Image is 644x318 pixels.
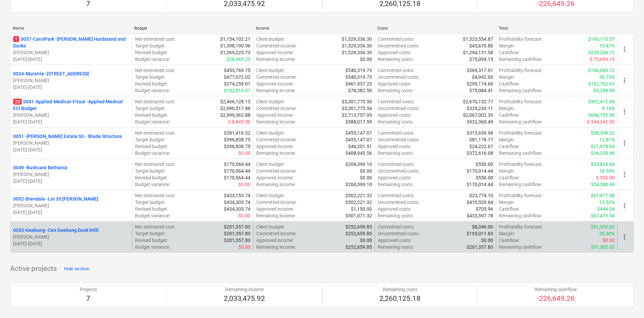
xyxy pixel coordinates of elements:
p: Profitability forecast : [499,223,543,230]
p: Committed income : [256,168,297,174]
p: 0037-CarolPark - [PERSON_NAME] Hardstand and Docks [13,36,129,49]
p: Cashflow : [499,49,520,56]
p: Profitability forecast : [499,192,543,199]
p: Projects [80,286,97,293]
p: Remaining income : [256,87,296,94]
p: Client budget : [256,67,285,74]
p: Margin : [499,74,515,80]
p: Budget variance : [135,212,170,219]
p: Budget variance : [135,181,170,188]
p: Target budget : [135,168,165,174]
p: $455,147.07 [345,130,372,136]
p: Remaining income : [256,56,296,63]
p: Client budget : [256,192,285,199]
p: Target budget : [135,42,165,49]
p: Uncommitted costs : [378,136,419,143]
p: $0.00 [238,212,250,219]
p: $369,317.01 [467,67,493,74]
p: Uncommitted costs : [378,230,419,237]
p: Revised budget : [135,174,168,181]
p: $444.04 [597,206,615,212]
p: Uncommitted costs : [378,74,419,80]
p: 12.81% [599,136,615,143]
p: Approved costs : [378,237,411,244]
p: Budget variance : [135,150,170,156]
p: $434,303.74 [224,206,250,212]
p: 7 [80,294,97,304]
p: Uncommitted costs : [378,42,419,49]
p: Net estimated cost : [135,192,175,199]
p: Remaining income : [256,212,296,219]
p: Remaining cashflow : [499,244,542,250]
p: Net estimated cost : [135,36,175,42]
p: $67,917.58 [591,192,615,199]
p: $28,965.23 [227,56,250,63]
p: Net estimated cost : [135,98,175,105]
p: $646,755.56 [588,112,615,118]
p: $396,838.75 [224,136,250,143]
p: [DATE] - [DATE] [13,178,129,184]
p: Profitability forecast : [499,36,543,42]
p: Committed costs : [378,130,414,136]
p: $1,529,336.30 [342,42,372,49]
p: 0049 - Bushcare Bethania [13,164,67,171]
p: $0.00 [603,237,615,244]
p: Remaining costs : [378,150,413,156]
p: Margin : [499,42,515,49]
p: $1,529,336.30 [342,36,372,42]
p: $34,384.66 [591,181,615,188]
p: Margin : [499,230,515,237]
p: Budget variance : [135,118,170,125]
p: $170,564.44 [224,168,250,174]
p: $2,713,757.95 [342,112,372,118]
p: Client budget : [256,98,285,105]
p: $1,529,336.30 [342,49,372,56]
p: $170,564.44 [224,174,250,181]
p: Revised budget : [135,112,168,118]
p: Committed costs : [378,67,414,74]
p: $455,147.07 [345,136,372,143]
p: $201,357.83 [224,223,250,230]
span: 23 [13,99,22,105]
p: 0034-Murarrie - [STREET_ADDRESS] [13,70,89,77]
div: 10037-CarolPark -[PERSON_NAME] Hardstand and Docks[PERSON_NAME][DATE]-[DATE] [13,36,129,63]
p: Remaining cashflow : [499,118,542,125]
p: $433,597.78 [467,212,493,219]
button: Hide section [62,263,91,274]
p: $75,084.41 [469,87,493,94]
p: $201,357.83 [224,230,250,237]
p: [DATE] - [DATE] [13,240,129,247]
iframe: Chat Widget [610,286,644,318]
div: Total [499,26,615,31]
p: $453,769.75 [224,67,250,74]
p: Revised budget : [135,49,168,56]
p: $-8,845.00 [228,118,250,125]
p: $477,072.02 [224,74,250,80]
p: Remaining costs : [378,87,413,94]
p: $58,308.32 [591,130,615,136]
p: $0.00 [238,150,250,156]
p: Margin : [499,136,515,143]
p: Committed income : [256,105,297,112]
p: $4,942.00 [472,74,493,80]
p: Target budget : [135,105,165,112]
p: $2,990,517.88 [220,105,250,112]
span: 1 [13,36,19,42]
div: 0034-Murarrie -[STREET_ADDRESS][PERSON_NAME][DATE]-[DATE] [13,70,129,91]
p: $204,399.10 [345,161,372,168]
p: Target budget : [135,230,165,237]
p: $1,398,190.96 [220,42,250,49]
p: $1,154,102.21 [220,36,250,42]
p: Revised budget : [135,143,168,150]
p: [PERSON_NAME] [13,140,129,146]
p: Remaining costs : [378,56,413,63]
p: $51,302.02 [591,223,615,230]
p: Approved income : [256,143,294,150]
p: $550.00 [476,161,493,168]
p: $540,319.73 [345,74,372,80]
p: $0.00 [238,181,250,188]
p: Remaining cashflow : [499,87,542,94]
p: $-75,094.15 [589,56,615,63]
p: $588,017.59 [345,118,372,125]
span: more_vert [620,45,629,53]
